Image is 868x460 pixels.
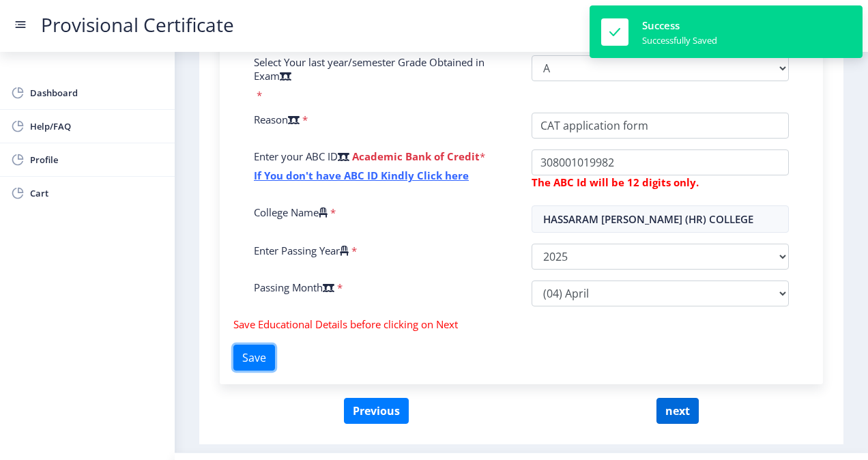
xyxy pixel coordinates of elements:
label: College Name [254,205,328,219]
button: next [656,398,699,424]
span: Save Educational Details before clicking on Next [233,317,458,331]
label: Enter Passing Year [254,244,349,257]
a: If You don't have ABC ID Kindly Click here [254,169,469,182]
button: Save [233,345,275,371]
input: Reason [532,113,789,139]
a: Provisional Certificate [27,18,248,32]
label: Reason [254,113,300,126]
div: Successfully Saved [642,34,717,46]
label: Enter your ABC ID [254,149,349,163]
input: Select College Name [532,205,789,233]
span: Cart [30,185,164,201]
label: Passing Month [254,281,334,294]
span: Success [642,18,680,32]
span: Dashboard [30,85,164,101]
b: Academic Bank of Credit [352,149,480,163]
b: The ABC Id will be 12 digits only. [532,175,699,189]
button: Previous [344,398,409,424]
input: ABC ID [532,149,789,175]
span: Profile [30,152,164,168]
span: Help/FAQ [30,118,164,134]
label: Select Your last year/semester Grade Obtained in Exam [254,55,511,83]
